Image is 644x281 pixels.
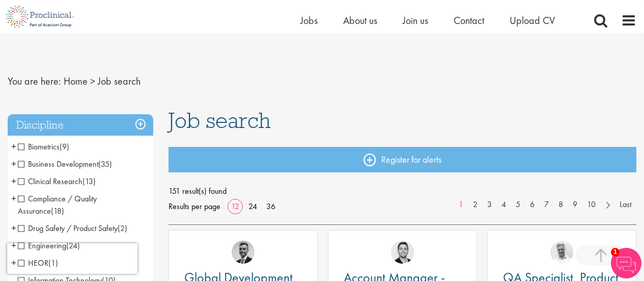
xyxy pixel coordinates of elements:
span: Biometrics [18,141,60,152]
a: Join us [403,14,428,27]
a: 6 [525,199,540,211]
span: Engineering [18,240,66,251]
span: Job search [169,107,271,134]
span: (18) [51,206,64,216]
span: You are here: [8,74,61,88]
a: 36 [263,201,279,212]
a: 2 [468,199,483,211]
span: (24) [66,240,80,251]
a: 1 [454,199,468,211]
span: Clinical Research [18,176,82,187]
img: Joshua Bye [550,241,573,264]
img: Alex Bill [232,241,255,264]
span: (2) [118,223,127,234]
span: + [11,191,16,206]
a: Upload CV [510,14,555,27]
span: Engineering [18,240,80,251]
a: 9 [568,199,582,211]
span: + [11,238,16,253]
a: Last [614,199,636,211]
a: About us [343,14,377,27]
a: Jobs [300,14,318,27]
span: Drug Safety / Product Safety [18,223,118,234]
span: Business Development [18,159,112,169]
span: Compliance / Quality Assurance [18,193,97,216]
a: Contact [454,14,484,27]
span: + [11,220,16,236]
span: (35) [98,159,112,169]
span: (13) [82,176,96,187]
a: 8 [553,199,568,211]
a: 5 [511,199,525,211]
a: 12 [228,201,243,212]
span: Clinical Research [18,176,96,187]
span: Biometrics [18,141,69,152]
a: 4 [496,199,511,211]
span: + [11,173,16,189]
a: 24 [245,201,261,212]
span: + [11,156,16,171]
span: Job search [98,74,141,88]
h3: Discipline [8,114,153,136]
a: 3 [482,199,497,211]
iframe: reCAPTCHA [7,243,137,274]
a: Register for alerts [169,147,636,172]
span: Drug Safety / Product Safety [18,223,127,234]
span: 151 result(s) found [169,184,636,199]
a: 10 [582,199,601,211]
img: Chatbot [611,248,641,278]
span: > [90,74,95,88]
img: Parker Jensen [391,241,414,264]
span: Results per page [169,199,220,214]
span: 1 [611,248,620,257]
span: + [11,139,16,154]
a: breadcrumb link [64,74,88,88]
a: 7 [539,199,554,211]
span: Business Development [18,159,98,169]
span: (9) [60,141,69,152]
